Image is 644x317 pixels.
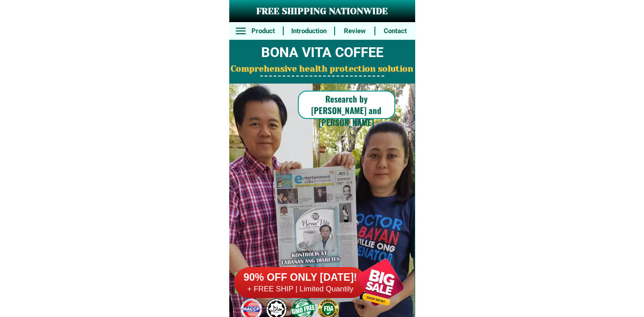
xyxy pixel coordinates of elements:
h6: Product [248,26,278,36]
h3: FREE SHIPPING NATIONWIDE [229,5,415,18]
h6: + FREE SHIP | Limited Quantily [234,284,367,294]
h6: Research by [PERSON_NAME] and [PERSON_NAME] [298,93,395,128]
h6: 90% OFF ONLY [DATE]! [234,271,367,284]
h6: Introduction [288,26,329,36]
h2: BONA VITA COFFEE [229,42,415,63]
h6: Contact [380,26,410,36]
h6: Review [340,26,370,36]
h2: Comprehensive health protection solution [229,63,415,76]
